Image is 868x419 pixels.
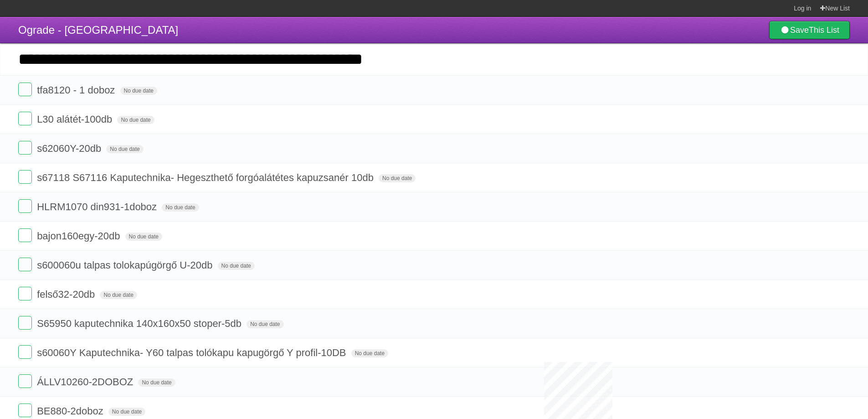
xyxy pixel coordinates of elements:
span: No due date [106,145,143,153]
span: No due date [138,378,175,387]
span: tfa8120 - 1 doboz [37,84,117,96]
span: HLRM1070 din931-1doboz [37,201,159,212]
span: ÁLLV10260-2DOBOZ [37,376,135,388]
label: Done [18,258,32,271]
label: Done [18,141,32,155]
label: Done [18,316,32,330]
span: bajon160egy-20db [37,230,122,242]
label: Done [18,170,32,184]
span: No due date [100,291,137,299]
span: No due date [162,203,199,212]
label: Done [18,345,32,359]
span: No due date [120,87,157,95]
label: Done [18,287,32,300]
span: No due date [247,320,283,328]
span: BE880-2doboz [37,405,106,417]
label: Done [18,112,32,125]
span: s60060Y Kaputechnika- Y60 talpas tolókapu kapugörgő Y profil-10DB [37,347,348,358]
label: Done [18,403,32,417]
span: No due date [218,262,255,270]
a: SaveThis List [769,21,850,39]
span: No due date [125,233,162,241]
span: s62060Y-20db [37,143,103,154]
span: S65950 kaputechnika 140x160x50 stoper-5db [37,318,244,329]
b: This List [809,26,839,35]
label: Done [18,83,32,96]
label: Done [18,228,32,242]
span: s600060u talpas tolokapúgörgő U-20db [37,259,215,271]
span: s67118 S67116 Kaputechnika- Hegeszthető forgóalátétes kapuzsanér 10db [37,172,376,183]
span: No due date [351,349,388,357]
span: Ograde - [GEOGRAPHIC_DATA] [18,24,178,36]
span: No due date [379,174,416,182]
span: L30 alátét-100db [37,114,114,125]
label: Done [18,374,32,388]
span: felső32-20db [37,289,97,300]
span: No due date [117,116,154,124]
label: Done [18,199,32,213]
span: No due date [108,408,145,416]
